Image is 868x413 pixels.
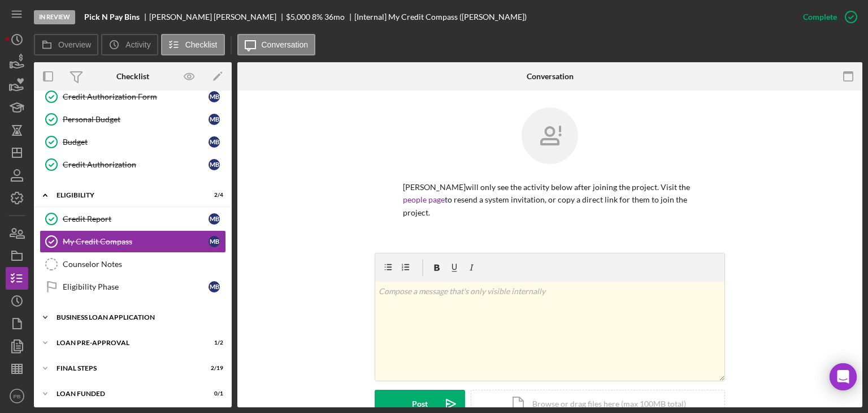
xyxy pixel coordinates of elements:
div: Credit Report [63,214,209,223]
div: 8 % [312,12,323,21]
div: Personal Budget [63,115,209,124]
button: Conversation [237,34,316,55]
div: 0 / 1 [203,390,223,397]
b: Pick N Pay Bins [84,12,140,21]
div: BUSINESS LOAN APPLICATION [57,314,218,321]
button: Checklist [161,34,225,55]
div: [Internal] My Credit Compass ([PERSON_NAME]) [354,12,527,21]
div: M B [209,281,220,292]
div: Conversation [527,72,574,81]
div: LOAN PRE-APPROVAL [57,339,195,346]
a: Credit ReportMB [40,208,226,230]
div: Counselor Notes [63,260,225,269]
a: My Credit CompassMB [40,230,226,253]
div: In Review [34,10,75,24]
a: Credit AuthorizationMB [40,153,226,176]
label: Activity [125,40,150,49]
div: M B [209,91,220,102]
p: [PERSON_NAME] will only see the activity below after joining the project. Visit the to resend a s... [403,181,697,219]
div: M B [209,136,220,148]
div: M B [209,213,220,225]
div: M B [209,114,220,125]
div: Open Intercom Messenger [830,363,857,390]
span: $5,000 [286,12,310,21]
div: M B [209,236,220,247]
button: Overview [34,34,98,55]
div: My Credit Compass [63,237,209,246]
label: Overview [58,40,91,49]
a: BudgetMB [40,131,226,153]
div: FINAL STEPS [57,365,195,372]
a: Credit Authorization FormMB [40,85,226,108]
div: Checklist [116,72,149,81]
label: Conversation [262,40,309,49]
a: Counselor Notes [40,253,226,276]
a: Personal BudgetMB [40,108,226,131]
div: Credit Authorization [63,160,209,169]
div: Credit Authorization Form [63,92,209,101]
a: people page [403,195,445,204]
text: PB [14,393,21,399]
div: [PERSON_NAME] [PERSON_NAME] [149,12,286,21]
div: Complete [803,6,837,28]
div: 36 mo [324,12,345,21]
button: Complete [792,6,862,28]
div: 2 / 4 [203,192,223,199]
div: Budget [63,137,209,147]
div: Eligibility Phase [63,282,209,291]
a: Eligibility PhaseMB [40,276,226,298]
div: ELIGIBILITY [57,192,195,199]
div: M B [209,159,220,170]
div: 2 / 19 [203,365,223,372]
button: PB [6,385,28,407]
label: Checklist [185,40,218,49]
div: 1 / 2 [203,339,223,346]
button: Activity [101,34,158,55]
div: LOAN FUNDED [57,390,195,397]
